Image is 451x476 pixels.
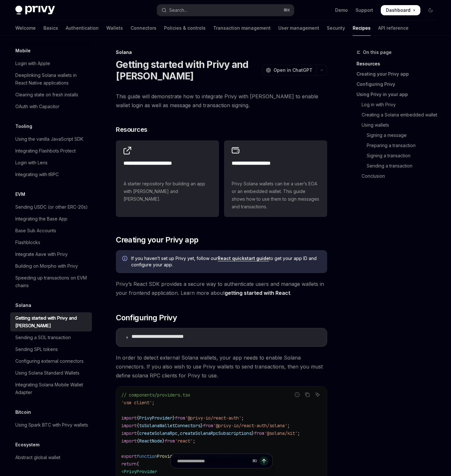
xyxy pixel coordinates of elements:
[232,180,319,211] span: Privy Solana wallets can be a user’s EOA or an embedded wallet. This guide shows how to use them ...
[357,151,441,161] a: Signing a transaction
[175,415,185,421] span: from
[293,390,301,399] button: Report incorrect code
[15,441,40,449] h5: Ecosystem
[10,355,92,367] a: Configuring external connectors
[15,274,88,289] div: Speeding up transactions on EVM chains
[15,203,88,211] div: Sending USDC (or other ERC-20s)
[172,415,175,421] span: }
[213,20,271,36] a: Transaction management
[137,415,139,421] span: {
[357,100,441,110] a: Log in with Privy
[203,423,213,428] span: from
[356,7,373,13] a: Support
[357,130,441,140] a: Signing a message
[185,415,241,421] span: '@privy-io/react-auth'
[15,215,67,223] div: Integrating the Base App
[15,147,76,155] div: Integrating Flashbots Protect
[15,91,78,99] div: Clearing state on fresh installs
[121,430,137,436] span: import
[10,89,92,100] a: Clearing state on fresh installs
[241,415,244,421] span: ;
[10,145,92,157] a: Integrating Flashbots Protect
[137,438,139,444] span: {
[131,20,156,36] a: Connectors
[15,47,31,55] h5: Mobile
[10,133,92,145] a: Using the vanilla JavaScript SDK
[180,430,252,436] span: createSolanaRpcSubscriptions
[357,59,441,69] a: Resources
[10,225,92,236] a: Base Sub Accounts
[15,334,71,341] div: Sending a SOL transaction
[15,20,36,36] a: Welcome
[116,49,327,56] div: Solana
[335,7,348,13] a: Demo
[165,438,175,444] span: from
[121,423,137,428] span: import
[381,5,420,15] a: Dashboard
[15,301,31,309] h5: Solana
[224,140,327,217] a: **** **** **** *****Privy Solana wallets can be a user’s EOA or an embedded wallet. This guide sh...
[15,227,56,234] div: Base Sub Accounts
[116,59,259,82] h1: Getting started with Privy and [PERSON_NAME]
[15,60,50,67] div: Login with Apple
[218,256,269,261] a: React quickstart guide
[357,161,441,171] a: Sending a transaction
[278,20,319,36] a: User management
[357,171,441,181] a: Conclusion
[357,140,441,151] a: Preparing a transaction
[15,171,59,178] div: Integrating with tRPC
[10,419,92,431] a: Using Spark BTC with Privy wallets
[139,415,172,421] span: PrivyProvider
[357,89,441,100] a: Using Privy in your app
[15,190,25,198] h5: EVM
[357,120,441,130] a: Using wallets
[116,279,327,297] span: Privy’s React SDK provides a secure way to authenticate users and manage wallets in your frontend...
[10,452,92,463] a: Abstract global wallet
[116,125,147,134] span: Resources
[252,430,254,436] span: }
[15,123,32,130] h5: Tooling
[15,159,48,167] div: Login with Lens
[357,69,441,79] a: Creating your Privy app
[363,48,392,56] span: On this page
[169,6,187,14] div: Search...
[15,357,84,365] div: Configuring external connectors
[378,20,409,36] a: API reference
[10,260,92,272] a: Building on Morpho with Privy
[10,58,92,69] a: Login with Apple
[15,314,88,330] div: Getting started with Privy and [PERSON_NAME]
[15,103,59,110] div: OAuth with Capacitor
[10,367,92,379] a: Using Solana Standard Wallets
[177,454,250,468] input: Ask a question...
[157,4,294,16] button: Open search
[131,255,321,268] span: If you haven’t set up Privy yet, follow our to get your app ID and configure your app.
[121,392,190,398] span: // components/providers.tsx
[327,20,345,36] a: Security
[116,235,198,245] span: Creating your Privy app
[10,272,92,291] a: Speeding up transactions on EVM chains
[10,169,92,180] a: Integrating with tRPC
[15,135,83,143] div: Using the vanilla JavaScript SDK
[10,213,92,225] a: Integrating the Base App
[10,332,92,343] a: Sending a SOL transaction
[137,423,139,428] span: {
[164,20,206,36] a: Policies & controls
[15,262,78,270] div: Building on Morpho with Privy
[152,400,154,405] span: ;
[15,239,40,246] div: Flashblocks
[10,70,92,89] a: Deeplinking Solana wallets in React Native applications
[15,381,88,396] div: Integrating Solana Mobile Wallet Adapter
[43,20,58,36] a: Basics
[139,438,162,444] span: ReactNode
[175,438,193,444] span: 'react'
[386,7,410,13] span: Dashboard
[10,312,92,331] a: Getting started with Privy and [PERSON_NAME]
[15,454,60,461] div: Abstract global wallet
[200,423,203,428] span: }
[10,379,92,398] a: Integrating Solana Mobile Wallet Adapter
[10,344,92,355] a: Sending SPL tokens
[274,67,312,73] span: Open in ChatGPT
[15,6,55,15] img: dark logo
[116,313,177,323] span: Configuring Privy
[162,438,165,444] span: }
